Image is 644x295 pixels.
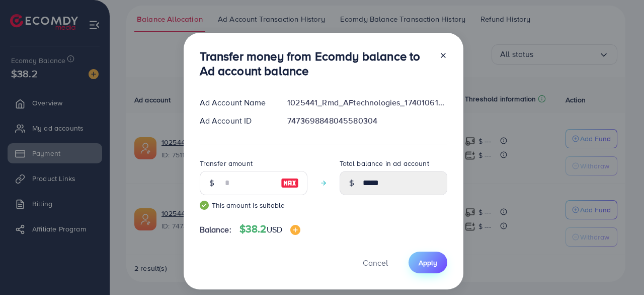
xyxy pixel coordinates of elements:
[267,224,282,235] span: USD
[200,224,231,235] span: Balance:
[340,158,429,168] label: Total balance in ad account
[200,201,209,210] img: guide
[200,200,307,210] small: This amount is suitable
[279,115,455,127] div: 7473698848045580304
[350,252,400,273] button: Cancel
[601,250,636,287] iframe: Chat
[239,223,300,235] h4: $38.2
[200,49,431,78] h3: Transfer money from Ecomdy balance to Ad account balance
[192,115,280,127] div: Ad Account ID
[279,97,455,108] div: 1025441_Rmd_AFtechnologies_1740106118522
[192,97,280,108] div: Ad Account Name
[363,257,388,268] span: Cancel
[200,158,253,168] label: Transfer amount
[419,258,437,268] span: Apply
[290,225,300,235] img: image
[281,177,299,189] img: image
[409,252,447,273] button: Apply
